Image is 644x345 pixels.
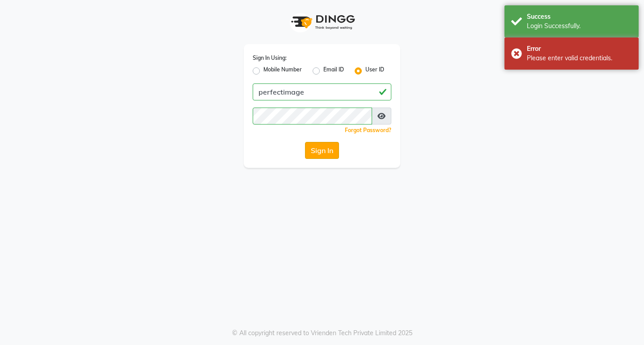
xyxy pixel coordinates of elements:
[345,127,391,133] a: Forgot Password?
[263,66,302,76] label: Mobile Number
[365,66,384,76] label: User ID
[305,142,339,159] button: Sign In
[253,83,391,100] input: Username
[527,12,632,21] div: Success
[253,54,287,62] label: Sign In Using:
[253,108,372,125] input: Username
[527,44,632,54] div: Error
[527,54,632,63] div: Please enter valid credentials.
[286,9,358,35] img: logo1.svg
[527,21,632,31] div: Login Successfully.
[323,66,344,76] label: Email ID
